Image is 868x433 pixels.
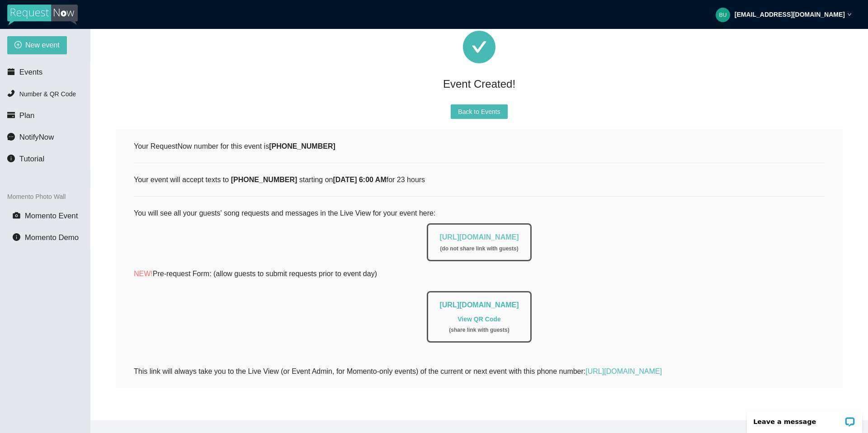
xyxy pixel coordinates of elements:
[7,68,15,75] span: calendar
[19,133,54,141] span: NotifyNow
[134,142,335,150] span: Your RequestNow number for this event is
[134,270,153,278] span: NEW!
[7,5,78,25] img: RequestNow
[716,8,730,22] img: 07662e4d09af7917c33746ef8cd57b33
[25,39,60,51] span: New event
[13,233,20,241] span: info-circle
[134,174,825,185] div: Your event will accept texts to starting on for 23 hours
[134,268,825,279] p: Pre-request Form: (allow guests to submit requests prior to event day)
[19,90,76,98] span: Number & QR Code
[7,89,15,97] span: phone
[439,326,519,334] div: ( share link with guests )
[7,155,15,162] span: info-circle
[741,405,868,433] iframe: LiveChat chat widget
[134,207,825,354] div: You will see all your guests' song requests and messages in the Live View for your event here:
[13,212,20,219] span: camera
[116,74,843,94] div: Event Created!
[439,233,519,241] a: [URL][DOMAIN_NAME]
[7,36,67,54] button: plus-circleNew event
[269,142,335,150] b: [PHONE_NUMBER]
[25,233,79,242] span: Momento Demo
[463,31,495,63] span: check-circle
[451,104,507,119] button: Back to Events
[458,315,500,323] a: View QR Code
[333,176,386,184] b: [DATE] 6:00 AM
[735,11,845,18] strong: [EMAIL_ADDRESS][DOMAIN_NAME]
[134,366,825,377] div: This link will always take you to the Live View (or Event Admin, for Momento-only events) of the ...
[847,12,852,17] span: down
[25,212,78,220] span: Momento Event
[19,111,35,120] span: Plan
[14,41,22,50] span: plus-circle
[439,301,519,309] a: [URL][DOMAIN_NAME]
[458,107,500,117] span: Back to Events
[439,245,519,253] div: ( do not share link with guests )
[231,176,297,184] b: [PHONE_NUMBER]
[585,367,662,375] a: [URL][DOMAIN_NAME]
[7,133,15,141] span: message
[19,155,44,163] span: Tutorial
[19,68,42,76] span: Events
[7,111,15,119] span: credit-card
